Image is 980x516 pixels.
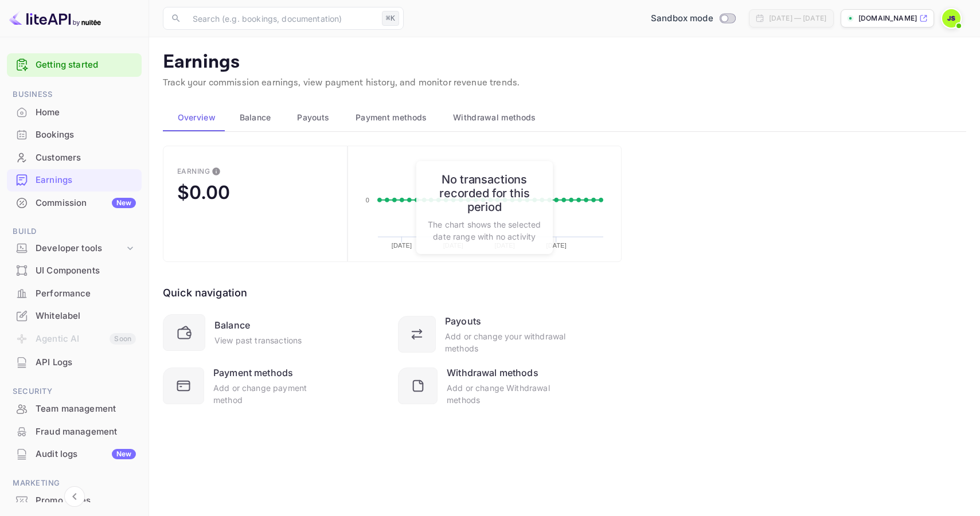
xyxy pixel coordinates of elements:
[213,366,293,380] div: Payment methods
[163,104,966,131] div: scrollable auto tabs example
[163,76,966,90] p: Track your commission earnings, view payment history, and monitor revenue trends.
[7,351,142,374] div: API Logs
[382,11,399,26] div: ⌘K
[36,58,136,72] a: Getting started
[9,9,101,28] img: LiteAPI logo
[7,283,142,304] a: Performance
[214,334,302,346] div: View past transactions
[7,192,142,213] a: CommissionNew
[7,169,142,191] div: Earnings
[64,486,85,507] button: Collapse navigation
[163,51,966,74] p: Earnings
[7,260,142,282] div: UI Components
[365,197,369,204] text: 0
[391,242,411,249] text: [DATE]
[646,12,740,25] div: Switch to Production mode
[7,101,142,123] a: Home
[36,287,136,300] div: Performance
[36,494,136,507] div: Promo codes
[36,264,136,277] div: UI Components
[36,242,124,255] div: Developer tools
[7,443,142,464] a: Audit logsNew
[36,448,136,461] div: Audit logs
[7,147,142,169] div: Customers
[178,111,216,124] span: Overview
[858,13,917,24] p: [DOMAIN_NAME]
[7,147,142,168] a: Customers
[36,356,136,369] div: API Logs
[7,169,142,190] a: Earnings
[546,242,567,249] text: [DATE]
[177,167,210,175] div: Earning
[7,225,142,238] span: Build
[7,124,142,146] div: Bookings
[7,239,142,259] div: Developer tools
[36,106,136,119] div: Home
[7,398,142,419] a: Team management
[177,181,230,204] div: $0.00
[769,13,826,24] div: [DATE] — [DATE]
[651,12,713,25] span: Sandbox mode
[36,402,136,416] div: Team management
[428,173,541,214] h6: No transactions recorded for this period
[453,111,536,124] span: Withdrawal methods
[7,260,142,281] a: UI Components
[7,421,142,442] a: Fraud management
[213,382,331,406] div: Add or change payment method
[7,305,142,327] div: Whitelabel
[36,128,136,142] div: Bookings
[112,449,136,459] div: New
[445,314,481,328] div: Payouts
[7,283,142,305] div: Performance
[447,366,538,380] div: Withdrawal methods
[36,174,136,187] div: Earnings
[36,425,136,439] div: Fraud management
[214,318,250,332] div: Balance
[7,385,142,398] span: Security
[7,124,142,145] a: Bookings
[7,490,142,512] div: Promo codes
[7,101,142,124] div: Home
[7,490,142,511] a: Promo codes
[7,53,142,77] div: Getting started
[447,382,567,406] div: Add or change Withdrawal methods
[163,146,348,262] button: EarningThis is the amount of confirmed commission that will be paid to you on the next scheduled ...
[240,111,271,124] span: Balance
[7,477,142,490] span: Marketing
[7,398,142,420] div: Team management
[7,192,142,214] div: CommissionNew
[36,197,136,210] div: Commission
[297,111,329,124] span: Payouts
[356,111,427,124] span: Payment methods
[7,351,142,373] a: API Logs
[186,7,377,30] input: Search (e.g. bookings, documentation)
[36,151,136,165] div: Customers
[7,421,142,443] div: Fraud management
[7,443,142,466] div: Audit logsNew
[942,9,961,28] img: John Sutton
[163,285,247,300] div: Quick navigation
[112,198,136,208] div: New
[445,330,567,354] div: Add or change your withdrawal methods
[428,218,541,243] p: The chart shows the selected date range with no activity
[7,88,142,101] span: Business
[36,310,136,323] div: Whitelabel
[207,162,225,181] button: This is the amount of confirmed commission that will be paid to you on the next scheduled deposit
[7,305,142,326] a: Whitelabel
